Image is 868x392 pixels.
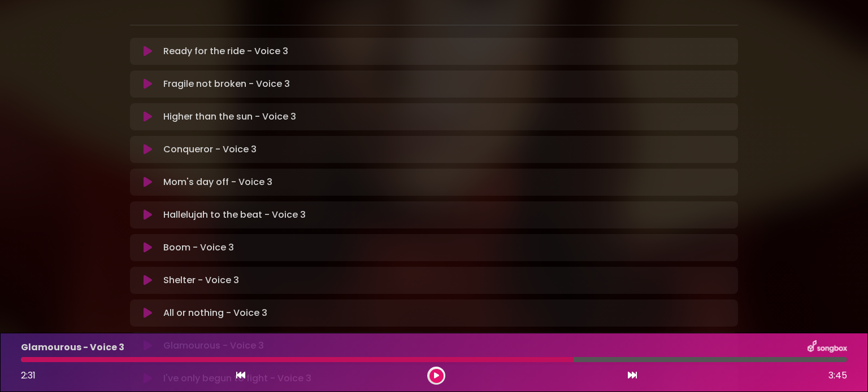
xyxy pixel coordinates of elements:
p: Ready for the ride - Voice 3 [163,45,288,58]
span: 3:45 [828,369,847,382]
p: Hallelujah to the beat - Voice 3 [163,208,306,222]
p: Shelter - Voice 3 [163,274,239,287]
p: All or nothing - Voice 3 [163,306,267,320]
p: Boom - Voice 3 [163,241,234,254]
p: Conqueror - Voice 3 [163,143,257,156]
p: Fragile not broken - Voice 3 [163,77,290,91]
p: Higher than the sun - Voice 3 [163,110,296,124]
p: Glamourous - Voice 3 [21,341,124,354]
img: songbox-logo-white.png [808,340,847,355]
span: 2:31 [21,369,36,382]
p: Mom's day off - Voice 3 [163,175,272,189]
